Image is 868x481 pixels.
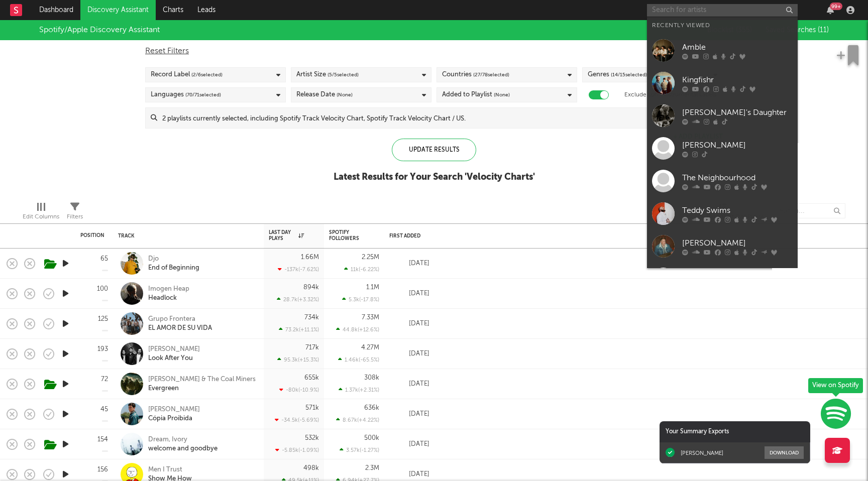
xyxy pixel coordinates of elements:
[301,254,319,261] div: 1.66M
[98,316,108,322] div: 125
[336,417,379,423] div: 8.67k ( +4.22 % )
[611,69,647,81] span: ( 14 / 15 selected)
[279,326,319,333] div: 73.2k ( +11.1 % )
[647,197,798,230] a: Teddy Swims
[278,266,319,273] div: -137k ( -7.62 % )
[148,444,218,453] div: welcome and goodbye
[830,3,842,10] div: 99 +
[305,435,319,441] div: 532k
[682,139,793,151] div: [PERSON_NAME]
[682,74,793,86] div: Kingfishr
[337,89,353,101] span: (None)
[151,89,221,101] div: Languages
[339,387,379,393] div: 1.37k ( +2.31 % )
[364,435,379,441] div: 500k
[442,69,509,81] div: Countries
[148,264,199,273] div: End of Beginning
[148,345,200,363] a: [PERSON_NAME]Look After You
[148,435,218,444] div: Dream, Ivory
[148,405,200,414] div: [PERSON_NAME]
[652,20,793,32] div: Recently Viewed
[682,106,793,118] div: [PERSON_NAME]'s Daughter
[148,414,200,423] div: Cópia Proibida
[342,296,379,303] div: 5.3k ( -17.8 % )
[148,345,200,354] div: [PERSON_NAME]
[808,378,863,393] div: View on Spotify
[277,356,319,363] div: 95.3k ( +15.3 % )
[473,69,509,81] span: ( 27 / 78 selected)
[647,34,798,67] a: Amble
[148,375,256,393] a: [PERSON_NAME] & The Coal MinersEvergreen
[827,6,834,14] button: 99+
[362,314,379,321] div: 7.33M
[338,356,379,363] div: 1.46k ( -65.5 % )
[660,421,810,442] div: Your Summary Exports
[100,406,108,413] div: 45
[148,375,256,384] div: [PERSON_NAME] & The Coal Miners
[148,285,189,303] a: Imogen HeapHeadlock
[100,256,108,262] div: 65
[681,449,723,456] div: [PERSON_NAME]
[303,284,319,291] div: 894k
[97,466,108,473] div: 156
[682,204,793,216] div: Teddy Swims
[97,286,108,292] div: 100
[67,198,83,227] div: Filters
[682,172,793,184] div: The Neighbourhood
[23,198,59,227] div: Edit Columns
[296,69,359,81] div: Artist Size
[647,165,798,197] a: The Neighbourhood
[818,27,829,34] span: ( 11 )
[23,211,59,223] div: Edit Columns
[770,203,845,218] input: Search...
[328,69,359,81] span: ( 5 / 5 selected)
[682,237,793,249] div: [PERSON_NAME]
[765,446,804,459] button: Download
[329,229,364,242] div: Spotify Followers
[389,288,429,300] div: [DATE]
[392,139,476,161] div: Update Results
[340,447,379,453] div: 3.57k ( -1.27 % )
[101,376,108,383] div: 72
[148,255,199,264] div: Djo
[148,315,212,324] div: Grupo Frontera
[647,230,798,263] a: [PERSON_NAME]
[303,465,319,471] div: 498k
[148,294,189,303] div: Headlock
[148,285,189,294] div: Imogen Heap
[647,99,798,132] a: [PERSON_NAME]'s Daughter
[362,254,379,261] div: 2.25M
[389,468,429,480] div: [DATE]
[97,436,108,443] div: 154
[97,346,108,352] div: 193
[647,4,798,17] input: Search for artists
[442,89,510,101] div: Added to Playlist
[305,344,319,351] div: 717k
[148,315,212,333] a: Grupo FronteraEL AMOR DE SU VIDA
[148,354,200,363] div: Look After You
[148,435,218,453] a: Dream, Ivorywelcome and goodbye
[361,344,379,351] div: 4.27M
[118,233,254,239] div: Track
[67,211,83,223] div: Filters
[389,438,429,450] div: [DATE]
[277,296,319,303] div: 28.7k ( +3.32 % )
[148,465,192,474] div: Men I Trust
[304,375,319,381] div: 655k
[157,108,722,128] input: 2 playlists currently selected, including Spotify Track Velocity Chart, Spotify Track Velocity Ch...
[389,318,429,330] div: [DATE]
[151,69,223,81] div: Record Label
[365,465,379,471] div: 2.3M
[80,232,104,238] div: Position
[275,417,319,423] div: -34.5k ( -5.69 % )
[494,89,510,101] span: (None)
[275,447,319,453] div: -5.85k ( -1.09 % )
[389,258,429,270] div: [DATE]
[148,255,199,273] a: DjoEnd of Beginning
[296,89,353,101] div: Release Date
[647,132,798,165] a: [PERSON_NAME]
[647,263,798,295] a: [PERSON_NAME]
[364,405,379,411] div: 636k
[148,324,212,333] div: EL AMOR DE SU VIDA
[145,45,723,57] div: Reset Filters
